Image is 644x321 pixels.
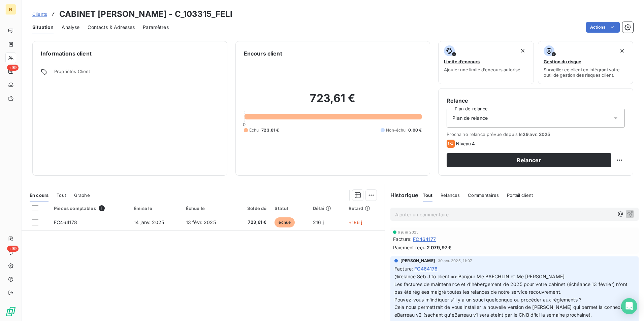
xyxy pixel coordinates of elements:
[54,219,77,225] span: FC464178
[427,244,452,251] span: 2 079,97 €
[57,192,66,198] span: Tout
[586,22,620,33] button: Actions
[275,217,295,227] span: échue
[438,41,534,84] button: Limite d’encoursAjouter une limite d’encours autorisé
[414,265,438,272] span: FC464178
[398,230,419,234] span: 6 juin 2025
[413,236,436,243] span: FC464177
[621,298,637,314] div: Open Intercom Messenger
[7,65,19,71] span: +99
[88,24,135,31] span: Contacts & Adresses
[134,206,178,211] div: Émise le
[452,115,488,121] span: Plan de relance
[349,206,381,211] div: Retard
[54,205,126,211] div: Pièces comptables
[261,127,279,133] span: 723,61 €
[275,206,305,211] div: Statut
[5,66,16,77] a: +99
[444,67,520,72] span: Ajouter une limite d’encours autorisé
[243,122,246,127] span: 0
[394,274,565,279] span: @relance Seb J to client => Bonjour Me BAECHLIN et Me [PERSON_NAME]
[74,192,90,198] span: Graphe
[134,219,164,225] span: 14 janv. 2025
[249,127,259,133] span: Échu
[5,306,16,317] img: Logo LeanPay
[186,219,216,225] span: 13 févr. 2025
[237,219,266,226] span: 723,61 €
[244,49,282,58] h6: Encours client
[385,191,419,199] h6: Historique
[386,127,406,133] span: Non-échu
[444,59,480,64] span: Limite d’encours
[5,4,16,15] div: FI
[32,24,54,31] span: Situation
[400,258,435,264] span: [PERSON_NAME]
[456,141,475,146] span: Niveau 4
[62,24,79,31] span: Analyse
[544,59,581,64] span: Gestion du risque
[7,246,19,252] span: +99
[447,97,625,105] h6: Relance
[186,206,229,211] div: Échue le
[313,219,324,225] span: 216 j
[544,67,627,78] span: Surveiller ce client en intégrant votre outil de gestion des risques client.
[507,192,533,198] span: Portail client
[393,244,425,251] span: Paiement reçu
[99,205,105,211] span: 1
[394,281,629,295] span: Les factures de maintenance et d'hébergement de 2025 pour votre cabinet (échéance 13 février) n'o...
[394,304,633,318] span: Cela nous permettrait de vous installer la nouvelle version de [PERSON_NAME] qui permet la connex...
[441,192,460,198] span: Relances
[32,11,47,17] a: Clients
[30,192,49,198] span: En cours
[408,127,422,133] span: 0,00 €
[523,132,550,137] span: 29 avr. 2025
[32,11,47,17] span: Clients
[393,236,412,243] span: Facture :
[54,69,219,78] span: Propriétés Client
[349,219,362,225] span: +186 j
[447,132,625,137] span: Prochaine relance prévue depuis le
[41,49,219,58] h6: Informations client
[394,265,413,272] span: Facture :
[538,41,633,84] button: Gestion du risqueSurveiller ce client en intégrant votre outil de gestion des risques client.
[59,8,233,20] h3: CABINET [PERSON_NAME] - C_103315_FELI
[423,192,433,198] span: Tout
[313,206,341,211] div: Délai
[438,259,472,263] span: 30 avr. 2025, 11:07
[143,24,169,31] span: Paramètres
[468,192,499,198] span: Commentaires
[237,206,266,211] div: Solde dû
[394,297,581,302] span: Pouvez-vous m'indiquer s'il y a un souci quelconque ou procéder aux règlements ?
[447,153,611,167] button: Relancer
[244,92,422,112] h2: 723,61 €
